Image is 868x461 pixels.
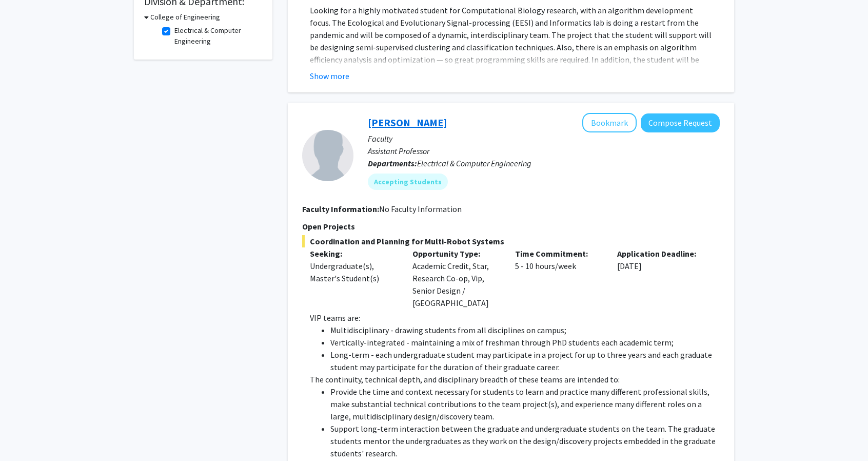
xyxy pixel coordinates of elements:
iframe: Chat [8,415,44,453]
mat-chip: Accepting Students [368,174,448,190]
div: Undergraduate(s), Master's Student(s) [310,260,397,284]
li: Long-term - each undergraduate student may participate in a project for up to three years and eac... [330,349,720,373]
button: Compose Request to Lifeng Zhou [641,113,720,132]
li: Multidisciplinary - drawing students from all disciplines on campus; [330,324,720,336]
span: Electrical & Computer Engineering [417,158,531,168]
p: Open Projects [302,220,720,233]
li: Support long-term interaction between the graduate and undergraduate students on the team. The gr... [330,422,720,459]
p: Application Deadline: [617,247,704,260]
b: Departments: [368,158,417,168]
p: Time Commitment: [515,247,602,260]
div: Academic Credit, Star, Research Co-op, Vip, Senior Design / [GEOGRAPHIC_DATA] [405,247,507,309]
div: 5 - 10 hours/week [507,247,610,309]
p: Faculty [368,132,720,145]
li: Vertically-integrated - maintaining a mix of freshman through PhD students each academic term; [330,336,720,349]
b: Faculty Information: [302,204,379,214]
p: Looking for a highly motivated student for Computational Biology research, with an algorithm deve... [310,4,720,115]
li: Provide the time and context necessary for students to learn and practice many different professi... [330,386,720,422]
div: [DATE] [609,247,712,309]
span: No Faculty Information [379,204,462,214]
p: VIP teams are: [310,312,720,324]
span: Coordination and Planning for Multi-Robot Systems [302,235,720,247]
p: Seeking: [310,247,397,260]
a: [PERSON_NAME] [368,116,447,129]
p: Opportunity Type: [412,247,500,260]
button: Add Lifeng Zhou to Bookmarks [582,113,637,132]
label: Electrical & Computer Engineering [174,25,260,47]
button: Show more [310,70,349,82]
h3: College of Engineering [150,12,220,23]
p: The continuity, technical depth, and disciplinary breadth of these teams are intended to: [310,373,720,386]
p: Assistant Professor [368,145,720,157]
